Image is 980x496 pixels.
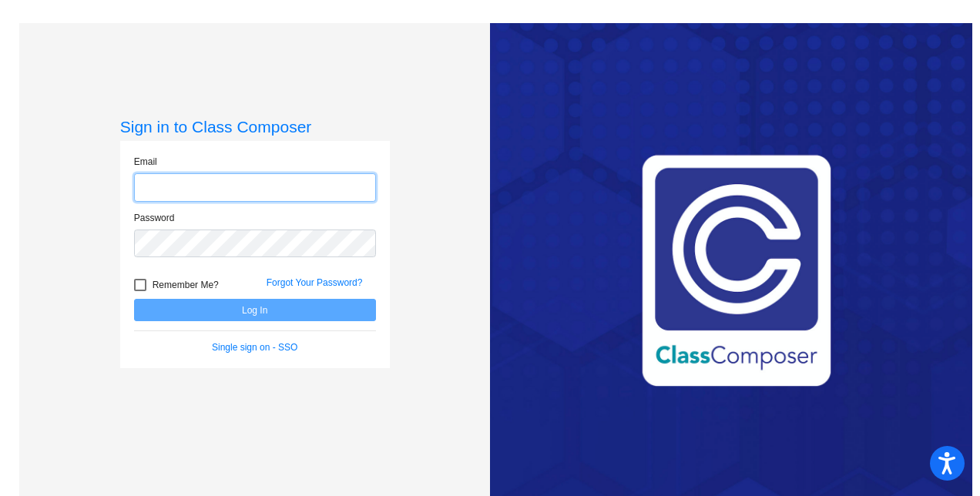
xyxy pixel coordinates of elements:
[120,117,390,136] h3: Sign in to Class Composer
[134,155,157,169] label: Email
[212,342,297,353] a: Single sign on - SSO
[134,299,376,321] button: Log In
[267,277,363,288] a: Forgot Your Password?
[153,276,219,294] span: Remember Me?
[134,211,175,225] label: Password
